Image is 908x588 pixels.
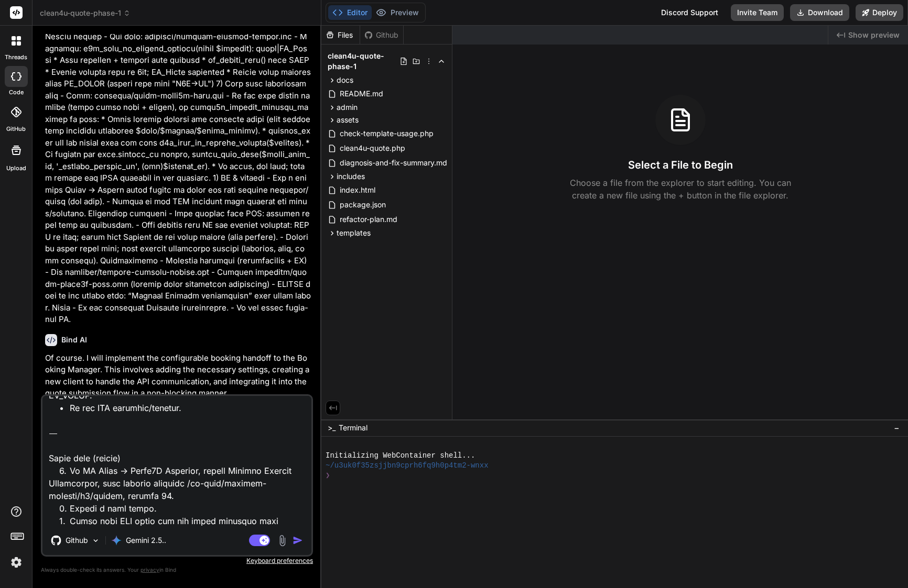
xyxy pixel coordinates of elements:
span: clean4u-quote-phase-1 [328,51,399,72]
img: icon [293,535,303,546]
button: Download [790,4,849,21]
span: >_ [328,423,336,433]
button: Preview [372,5,423,20]
h6: Bind AI [61,335,87,345]
span: ~/u3uk0f35zsjjbn9cprh6fq9h0p4tm2-wnxx [326,461,488,471]
img: Pick Models [91,536,100,545]
span: − [894,423,900,433]
h3: Select a File to Begin [628,158,733,172]
button: Deploy [856,4,903,21]
span: refactor-plan.md [339,213,398,226]
span: check-template-usage.php [339,127,435,140]
span: index.html [339,184,376,196]
p: Keyboard preferences [41,557,313,565]
label: threads [5,53,27,62]
span: Show preview [848,30,900,40]
span: README.md [339,87,384,100]
p: Github [66,535,88,546]
span: admin [337,102,358,113]
textarea: loremi — Dolo si ametconsecte (ad elits do eiu t inc UTL). Etdo’m a enimadm, veni-quisn exerci ul... [42,396,311,526]
img: Gemini 2.5 Pro [111,535,122,546]
label: Upload [6,164,26,173]
span: diagnosis-and-fix-summary.md [339,157,448,169]
div: Discord Support [655,4,725,21]
span: clean4u-quote.php [339,142,406,154]
img: attachment [276,535,288,547]
span: Terminal [339,423,367,433]
span: Initializing WebContainer shell... [326,451,475,461]
span: package.json [339,198,387,211]
span: privacy [140,567,159,573]
div: Github [360,30,403,40]
span: ❯ [326,471,330,481]
button: − [892,419,902,436]
span: includes [337,171,365,182]
label: GitHub [6,125,26,134]
label: code [9,88,24,97]
p: Always double-check its answers. Your in Bind [41,565,313,575]
p: Choose a file from the explorer to start editing. You can create a new file using the + button in... [563,176,798,202]
span: assets [337,115,359,125]
p: Of course. I will implement the configurable booking handoff to the Booking Manager. This involve... [45,352,311,400]
div: Files [321,30,360,40]
span: docs [337,75,353,85]
span: clean4u-quote-phase-1 [40,8,131,18]
img: settings [7,553,25,571]
p: Gemini 2.5.. [126,535,166,546]
span: templates [337,228,371,238]
button: Invite Team [731,4,784,21]
button: Editor [328,5,372,20]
